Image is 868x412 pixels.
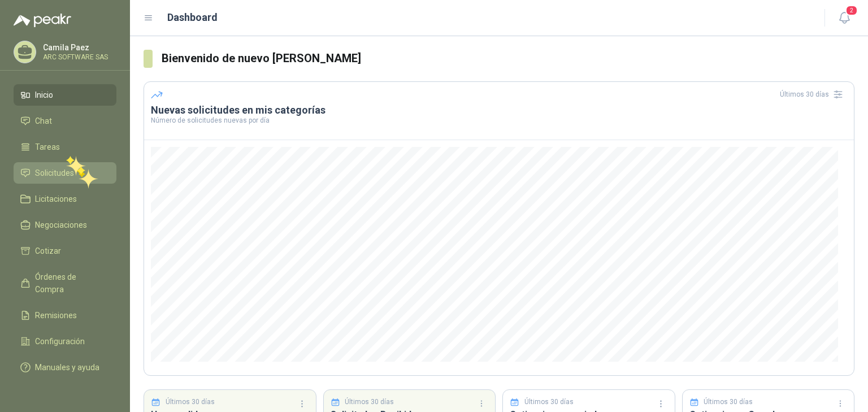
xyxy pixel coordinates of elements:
[151,117,847,124] p: Número de solicitudes nuevas por día
[14,188,116,210] a: Licitaciones
[14,136,116,158] a: Tareas
[151,103,847,117] h3: Nuevas solicitudes en mis categorías
[14,331,116,352] a: Configuración
[14,110,116,132] a: Chat
[35,219,87,231] span: Negociaciones
[35,193,77,205] span: Licitaciones
[14,266,116,300] a: Órdenes de Compra
[35,271,106,296] span: Órdenes de Compra
[14,357,116,378] a: Manuales y ayuda
[845,5,858,16] span: 2
[14,14,71,27] img: Logo peakr
[35,245,61,257] span: Cotizar
[524,397,574,407] p: Últimos 30 días
[704,397,753,407] p: Últimos 30 días
[14,214,116,236] a: Negociaciones
[14,240,116,262] a: Cotizar
[43,54,114,60] p: ARC SOFTWARE SAS
[35,361,99,374] span: Manuales y ayuda
[780,85,847,103] div: Últimos 30 días
[35,335,85,348] span: Configuración
[35,141,60,153] span: Tareas
[35,167,74,179] span: Solicitudes
[14,84,116,106] a: Inicio
[166,397,215,407] p: Últimos 30 días
[345,397,394,407] p: Últimos 30 días
[35,115,52,127] span: Chat
[35,309,77,322] span: Remisiones
[14,162,116,184] a: Solicitudes
[834,8,854,28] button: 2
[14,305,116,326] a: Remisiones
[35,89,53,101] span: Inicio
[167,10,218,25] h1: Dashboard
[162,50,854,67] h3: Bienvenido de nuevo [PERSON_NAME]
[43,44,114,51] p: Camila Paez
